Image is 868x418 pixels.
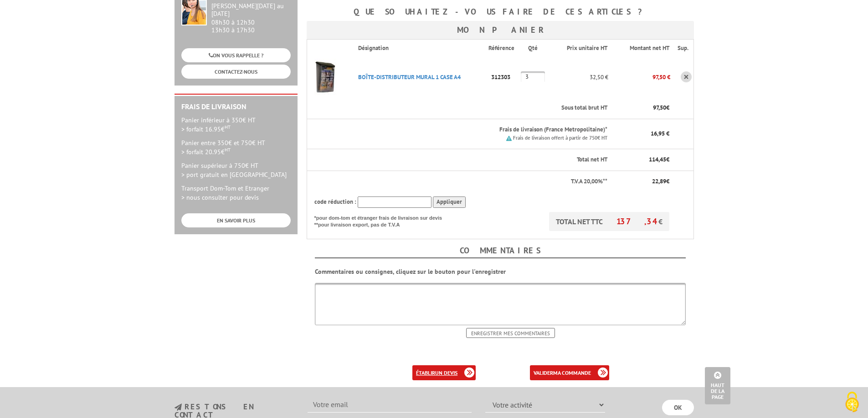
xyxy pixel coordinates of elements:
[513,135,607,141] small: Frais de livraison offert à partir de 750€ HT
[314,212,451,229] p: *pour dom-tom et étranger frais de livraison sur devis **pour livraison export, pas de T.V.A
[225,124,231,130] sup: HT
[705,367,730,404] a: Haut de la page
[307,59,344,95] img: BOîTE-DISTRIBUTEUR MURAL 1 CASE A4
[553,369,591,376] b: ma commande
[550,69,608,85] p: 32,50 €
[181,184,291,202] p: Transport Dom-Tom et Etranger
[307,21,694,39] h3: Mon panier
[670,39,693,56] th: Sup.
[181,213,291,227] a: EN SAVOIR PLUS
[841,391,863,413] img: Cookies (fenêtre modale)
[521,39,550,56] th: Qté
[314,156,607,164] p: Total net HT
[530,365,609,380] a: validerma commande
[354,6,647,17] b: Que souhaitez-vous faire de ces articles ?
[181,138,291,156] p: Panier entre 350€ et 750€ HT
[662,400,694,415] input: OK
[836,387,868,418] button: Cookies (fenêtre modale)
[412,365,476,380] a: établirun devis
[435,369,457,376] b: un devis
[211,2,291,34] div: 08h30 à 12h30 13h30 à 17h30
[488,69,521,85] p: 312303
[466,328,555,338] input: Enregistrer mes commentaires
[608,69,670,85] p: 97,50 €
[314,177,607,186] p: T.V.A 20,00%**
[488,44,520,53] p: Référence
[181,161,291,179] p: Panier supérieur à 750€ HT
[616,216,658,227] span: 137,34
[433,196,466,208] input: Appliquer
[175,403,182,411] img: newsletter.jpg
[181,65,291,79] a: CONTACTEZ-NOUS
[351,97,608,119] th: Sous total brut HT
[181,125,231,133] span: > forfait 16.95€
[315,267,506,276] b: Commentaires ou consignes, cliquez sur le bouton pour l'enregistrer
[549,212,669,231] p: TOTAL NET TTC €
[308,397,472,413] input: Votre email
[557,44,607,53] p: Prix unitaire HT
[653,104,666,111] span: 97,50
[652,177,666,185] span: 22,89
[211,2,291,18] div: [PERSON_NAME][DATE] au [DATE]
[181,116,291,134] p: Panier inférieur à 350€ HT
[181,148,231,156] span: > forfait 20.95€
[225,146,231,153] sup: HT
[181,193,259,201] span: > nous consulter pour devis
[616,104,669,112] p: €
[616,156,669,164] p: €
[616,177,669,186] p: €
[358,126,607,134] p: Frais de livraison (France Metropolitaine)*
[351,39,488,56] th: Désignation
[506,136,512,141] img: picto.png
[616,44,669,53] p: Montant net HT
[181,171,287,179] span: > port gratuit en [GEOGRAPHIC_DATA]
[181,103,291,111] h2: Frais de Livraison
[314,198,356,206] span: code réduction :
[315,244,686,258] h4: Commentaires
[358,73,461,81] a: BOîTE-DISTRIBUTEUR MURAL 1 CASE A4
[181,48,291,62] a: ON VOUS RAPPELLE ?
[649,156,666,163] span: 114,45
[651,130,669,137] span: 16,95 €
